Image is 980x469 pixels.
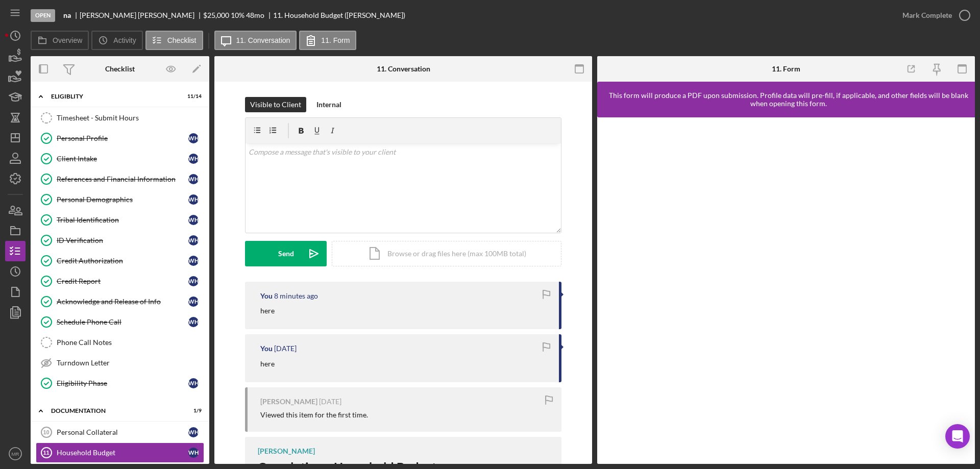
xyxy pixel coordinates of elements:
div: Tribal Identification [57,216,188,224]
div: Timesheet - Submit Hours [57,114,204,122]
div: 11. Household Budget ([PERSON_NAME]) [273,11,405,19]
button: Checklist [145,31,203,50]
div: References and Financial Information [57,175,188,183]
div: 1 / 9 [183,408,202,414]
button: Activity [91,31,142,50]
button: 11. Form [299,31,356,50]
div: Open Intercom Messenger [945,424,970,449]
div: Client Intake [57,155,188,163]
div: 10 % [231,11,244,19]
div: Open [31,9,55,22]
label: 11. Form [321,36,350,44]
a: References and Financial InformationWH [36,169,204,189]
button: Overview [31,31,89,50]
div: W H [188,427,199,437]
a: Schedule Phone CallWH [36,312,204,332]
p: here [260,305,275,316]
span: $25,000 [203,11,229,19]
p: here [260,358,275,369]
div: [PERSON_NAME] [260,398,317,406]
div: Eligiblity [51,93,176,100]
button: Send [245,241,327,266]
div: Household Budget [57,449,188,457]
div: Turndown Letter [57,359,204,367]
div: Credit Authorization [57,257,188,265]
div: W H [188,297,199,307]
div: ID Verification [57,236,188,244]
a: Credit AuthorizationWH [36,251,204,271]
div: Documentation [51,408,176,414]
div: W H [188,235,199,245]
div: W H [188,133,199,143]
div: W H [188,194,199,205]
a: Client IntakeWH [36,149,204,169]
a: Turndown Letter [36,353,204,373]
label: Activity [113,36,136,44]
div: 48 mo [246,11,264,19]
div: Schedule Phone Call [57,318,188,326]
a: 11Household BudgetWH [36,442,204,463]
div: Eligibility Phase [57,379,188,387]
div: W H [188,174,199,184]
label: Checklist [167,36,197,44]
button: Visible to Client [245,97,306,112]
div: Credit Report [57,277,188,285]
div: Personal Collateral [57,428,188,436]
a: Phone Call Notes [36,332,204,353]
div: You [260,292,273,300]
button: Mark Complete [892,5,975,26]
a: Acknowledge and Release of InfoWH [36,291,204,312]
a: Eligibility PhaseWH [36,373,204,393]
div: Phone Call Notes [57,338,204,347]
div: Send [278,241,294,266]
div: Personal Demographics [57,195,188,204]
time: 2025-10-07 20:46 [274,292,318,300]
a: ID VerificationWH [36,230,204,251]
a: Credit ReportWH [36,271,204,291]
div: W H [188,378,199,388]
tspan: 11 [43,450,49,456]
a: Tribal IdentificationWH [36,210,204,230]
div: This form will produce a PDF upon submission. Profile data will pre-fill, if applicable, and othe... [602,91,975,108]
a: Personal DemographicsWH [36,189,204,210]
div: Mark Complete [902,5,952,26]
div: W H [188,215,199,225]
div: W H [188,154,199,164]
b: na [63,11,71,19]
div: Internal [316,97,341,112]
div: [PERSON_NAME] [258,447,315,455]
div: W H [188,256,199,266]
a: 10Personal CollateralWH [36,422,204,442]
label: 11. Conversation [236,36,290,44]
a: Timesheet - Submit Hours [36,108,204,128]
iframe: Lenderfit form [607,128,966,454]
time: 2025-09-08 17:12 [319,398,341,406]
div: W H [188,317,199,327]
label: Overview [53,36,82,44]
div: Checklist [105,65,135,73]
div: Visible to Client [250,97,301,112]
div: Acknowledge and Release of Info [57,298,188,306]
tspan: 10 [43,429,49,435]
time: 2025-09-10 20:31 [274,344,297,353]
button: 11. Conversation [214,31,297,50]
div: 11. Conversation [377,65,430,73]
div: [PERSON_NAME] [PERSON_NAME] [80,11,203,19]
div: W H [188,276,199,286]
div: You [260,344,273,353]
div: W H [188,448,199,458]
button: Internal [311,97,347,112]
text: MR [12,451,19,457]
div: 11. Form [772,65,800,73]
div: 11 / 14 [183,93,202,100]
div: Viewed this item for the first time. [260,411,368,419]
a: Personal ProfileWH [36,128,204,149]
div: Personal Profile [57,134,188,142]
button: MR [5,443,26,464]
